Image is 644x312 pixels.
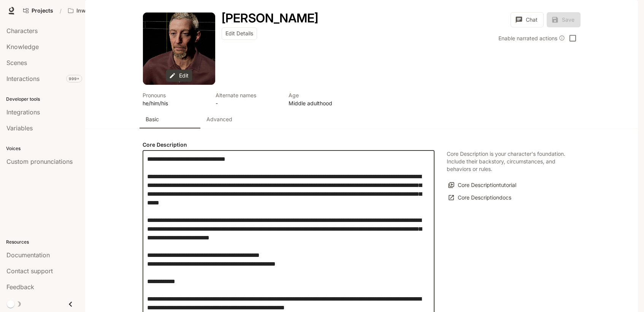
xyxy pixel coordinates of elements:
p: Inworld AI Demos [76,8,119,14]
p: Basic [146,116,159,123]
p: Pronouns [143,91,206,99]
p: - [216,99,279,107]
a: Go to projects [20,3,57,18]
a: Core Descriptiondocs [447,192,513,204]
button: Open character avatar dialog [143,13,215,85]
h1: [PERSON_NAME] [222,11,318,25]
span: Projects [32,8,53,14]
button: Edit Details [222,27,257,40]
button: Chat [511,12,544,27]
button: Edit [166,70,192,82]
button: Open character details dialog [289,91,352,107]
button: Core Descriptiontutorial [447,179,518,192]
p: Age [289,91,352,99]
button: Open character details dialog [216,91,279,107]
p: Advanced [206,116,232,123]
p: Core Description is your character's foundation. Include their backstory, circumstances, and beha... [447,150,568,173]
div: Enable narrated actions [498,34,565,42]
p: Alternate names [216,91,279,99]
p: he/him/his [143,99,206,107]
button: All workspaces [65,3,131,18]
p: Middle adulthood [289,99,352,107]
div: / [57,7,65,15]
div: Avatar image [143,13,215,85]
button: Open character details dialog [143,91,206,107]
h4: Core Description [143,141,435,149]
button: Open character details dialog [222,12,318,24]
